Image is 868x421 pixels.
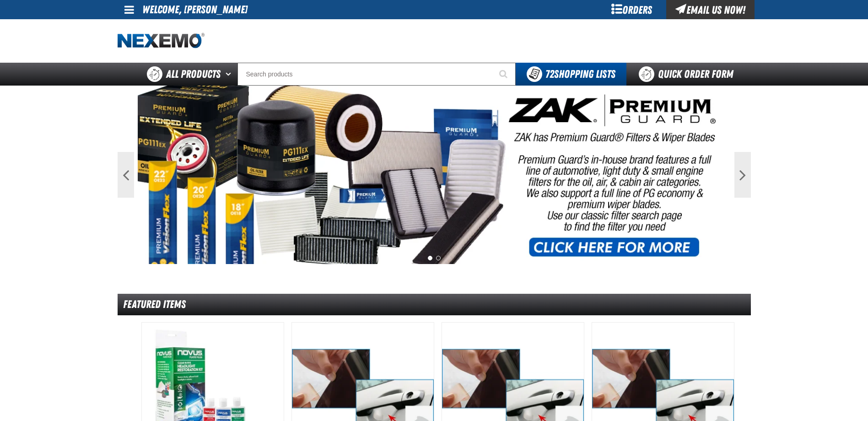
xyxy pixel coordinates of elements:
[734,152,751,198] button: Next
[118,294,751,315] div: Featured Items
[428,256,432,260] button: 1 of 2
[545,68,615,81] span: Shopping Lists
[545,68,554,81] strong: 72
[166,66,221,82] span: All Products
[118,33,205,49] img: Nexemo logo
[237,63,516,86] input: Search
[626,63,750,86] a: Quick Order Form
[138,86,731,264] img: PG Filters & Wipers
[516,63,626,86] button: You have 72 Shopping Lists. Open to view details
[222,63,237,86] button: Open All Products pages
[118,152,134,198] button: Previous
[493,63,516,86] button: Start Searching
[436,256,441,260] button: 2 of 2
